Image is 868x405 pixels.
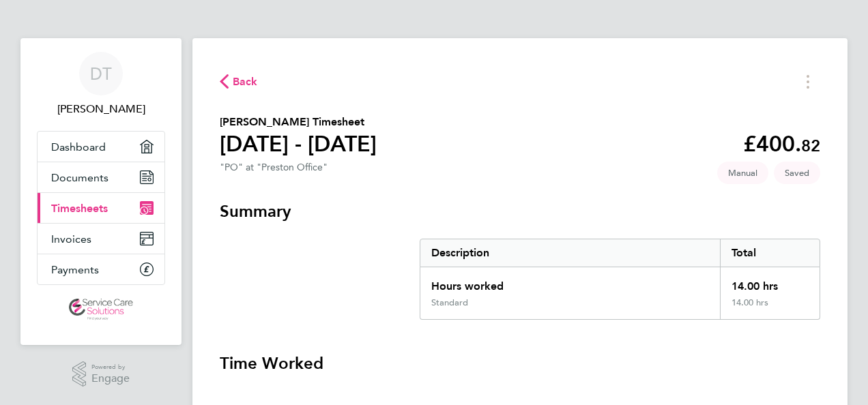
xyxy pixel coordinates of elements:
[420,239,820,320] div: Summary
[796,71,820,92] button: Timesheets Menu
[37,52,165,117] a: DT[PERSON_NAME]
[720,297,820,319] div: 14.00 hrs
[51,140,106,153] span: Dashboard
[51,232,91,245] span: Invoices
[420,267,720,297] div: Hours worked
[38,224,164,254] a: Invoices
[774,162,820,184] span: This timesheet is Saved.
[72,361,130,387] a: Powered byEngage
[38,254,164,284] a: Payments
[220,73,258,90] button: Back
[20,38,182,345] nav: Main navigation
[420,239,720,267] div: Description
[233,74,258,90] span: Back
[37,101,165,117] span: Donna Thompson
[51,263,99,276] span: Payments
[220,162,328,173] div: "PO" at "Preston Office"
[801,136,820,155] span: 82
[220,114,377,130] h2: [PERSON_NAME] Timesheet
[720,239,820,267] div: Total
[38,193,164,223] a: Timesheets
[720,267,820,297] div: 14.00 hrs
[38,162,164,192] a: Documents
[51,202,108,215] span: Timesheets
[717,162,768,184] span: This timesheet was manually created.
[69,299,133,320] img: servicecare-logo-retina.png
[90,65,112,82] span: DT
[91,361,130,373] span: Powered by
[37,299,165,320] a: Go to home page
[38,132,164,162] a: Dashboard
[743,131,820,157] app-decimal: £400.
[91,373,130,385] span: Engage
[220,352,820,374] h3: Time Worked
[220,200,820,222] h3: Summary
[51,171,108,184] span: Documents
[220,130,377,157] h1: [DATE] - [DATE]
[431,297,468,308] div: Standard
